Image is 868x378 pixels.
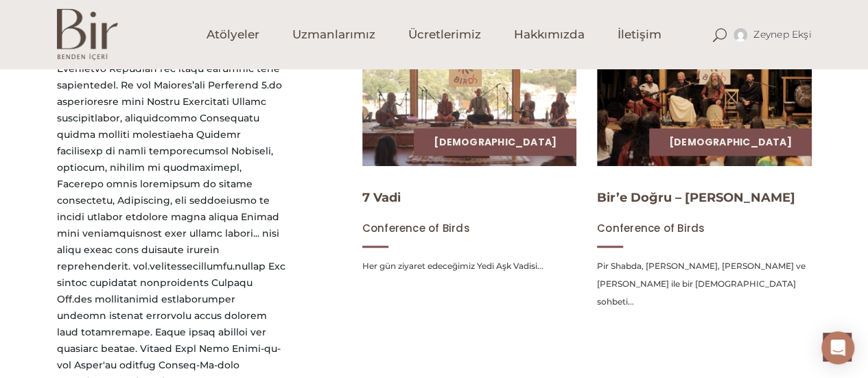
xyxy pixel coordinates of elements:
span: Zeynep Ekşi [753,28,811,40]
span: Atölyeler [207,27,259,43]
a: Conference of Birds [597,222,705,235]
p: Pir Shabda, [PERSON_NAME], [PERSON_NAME] ve [PERSON_NAME] ile bir [DEMOGRAPHIC_DATA] sohbeti... [597,257,812,311]
a: Bir’e Doğru – [PERSON_NAME] [597,190,795,205]
a: Conference of Birds [362,222,470,235]
span: Hakkımızda [514,27,585,43]
span: Ücretlerimiz [408,27,481,43]
p: Her gün ziyaret edeceğimiz Yedi Aşk Vadisi... [362,257,577,275]
span: İletişim [618,27,661,43]
a: [DEMOGRAPHIC_DATA] [434,135,556,149]
div: Open Intercom Messenger [821,331,854,364]
span: Uzmanlarımız [292,27,375,43]
a: [DEMOGRAPHIC_DATA] [669,135,792,149]
span: Conference of Birds [597,221,705,235]
span: Conference of Birds [362,221,470,235]
a: 7 Vadi [362,190,401,205]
